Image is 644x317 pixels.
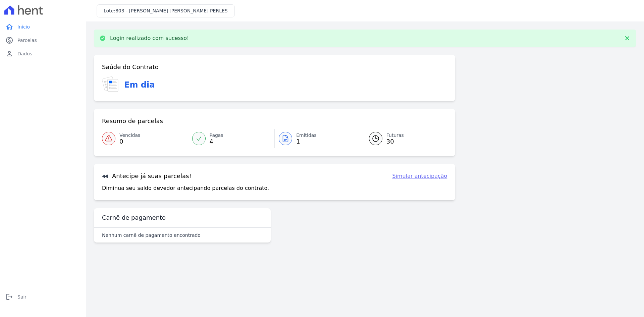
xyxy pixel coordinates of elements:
h3: Em dia [124,79,155,91]
span: Dados [17,50,32,57]
i: logout [5,293,13,301]
h3: Resumo de parcelas [102,117,163,125]
p: Login realizado com sucesso! [110,35,189,42]
h3: Saúde do Contrato [102,63,159,71]
span: Emitidas [296,132,317,139]
span: 803 - [PERSON_NAME] [PERSON_NAME] PERLES [115,8,228,13]
span: Futuras [386,132,404,139]
a: paidParcelas [3,34,83,47]
a: Vencidas 0 [102,129,188,148]
a: Pagas 4 [188,129,275,148]
a: personDados [3,47,83,60]
span: 30 [386,139,404,144]
i: person [5,50,13,58]
p: Nenhum carnê de pagamento encontrado [102,232,201,239]
span: Pagas [210,132,223,139]
a: Futuras 30 [361,129,447,148]
i: home [5,23,13,31]
span: 4 [210,139,223,144]
span: Sair [17,294,26,300]
span: Parcelas [17,37,37,44]
span: 0 [119,139,140,144]
a: logoutSair [3,290,83,304]
span: 1 [296,139,317,144]
h3: Lote: [104,7,228,14]
span: Início [17,23,30,30]
span: Vencidas [119,132,140,139]
p: Diminua seu saldo devedor antecipando parcelas do contrato. [102,184,269,192]
a: homeInício [3,20,83,34]
h3: Carnê de pagamento [102,214,166,222]
h3: Antecipe já suas parcelas! [102,172,192,180]
a: Simular antecipação [392,172,447,180]
i: paid [5,36,13,44]
a: Emitidas 1 [275,129,361,148]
